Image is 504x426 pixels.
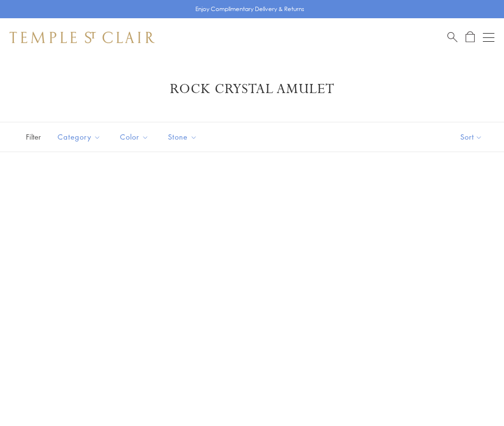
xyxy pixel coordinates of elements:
[115,131,156,143] span: Color
[447,31,457,43] a: Search
[483,32,494,43] button: Open navigation
[50,126,108,148] button: Category
[195,4,304,14] p: Enjoy Complimentary Delivery & Returns
[24,81,480,98] h1: Rock Crystal Amulet
[439,122,504,152] button: Show sort by
[53,131,108,143] span: Category
[163,131,204,143] span: Stone
[161,126,204,148] button: Stone
[113,126,156,148] button: Color
[466,31,475,43] a: Open Shopping Bag
[10,32,155,43] img: Temple St. Clair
